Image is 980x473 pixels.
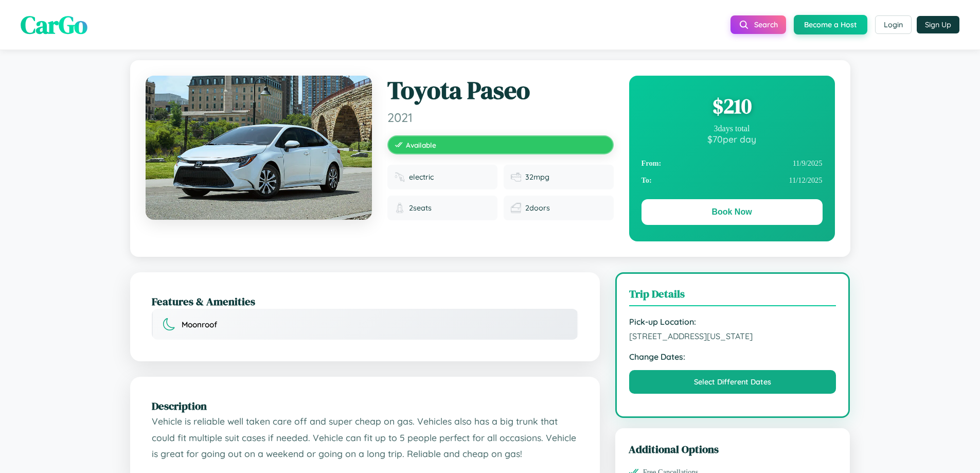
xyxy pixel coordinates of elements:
span: Moonroof [182,320,217,329]
h3: Trip Details [629,286,836,306]
h2: Description [152,398,578,413]
img: Doors [511,203,521,213]
span: electric [409,172,434,182]
strong: Pick-up Location: [629,317,836,327]
span: [STREET_ADDRESS][US_STATE] [629,331,836,341]
button: Sign Up [917,16,959,33]
img: Toyota Paseo 2021 [146,76,372,220]
div: $ 210 [642,92,823,120]
p: Vehicle is reliable well taken care off and super cheap on gas. Vehicles also has a big trunk tha... [152,413,578,462]
div: 3 days total [642,124,823,133]
span: CarGo [21,8,87,42]
button: Book Now [642,199,823,225]
button: Select Different Dates [629,370,836,394]
span: 2 seats [409,203,432,213]
button: Login [875,15,912,34]
span: 2 doors [525,203,550,213]
h3: Additional Options [629,442,837,457]
button: Search [730,15,786,34]
strong: From: [642,159,662,168]
span: Search [754,20,778,29]
strong: To: [642,176,652,185]
img: Fuel type [395,172,405,182]
strong: Change Dates: [629,352,836,362]
h2: Features & Amenities [152,294,578,309]
img: Fuel efficiency [511,172,521,182]
h1: Toyota Paseo [387,76,614,106]
button: Become a Host [794,15,867,34]
span: Available [406,141,436,149]
span: 2021 [387,110,614,125]
img: Seats [395,203,405,213]
div: 11 / 9 / 2025 [642,155,823,172]
div: 11 / 12 / 2025 [642,172,823,189]
div: $ 70 per day [642,133,823,145]
span: 32 mpg [525,172,549,182]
